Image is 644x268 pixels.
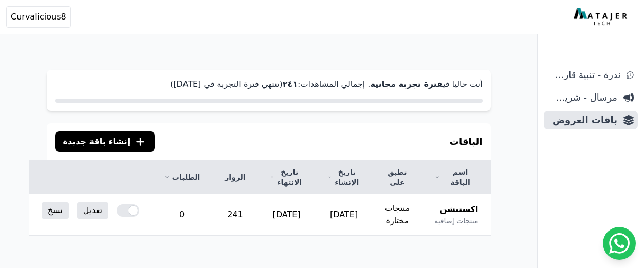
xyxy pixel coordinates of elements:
p: أنت حاليا في . إجمالي المشاهدات: (تنتهي فترة التجربة في [DATE]) [55,78,483,90]
td: 0 [152,194,212,236]
td: 241 [212,194,257,236]
a: تاريخ الانتهاء [270,167,303,187]
a: نسخ [42,202,69,219]
span: مرسال - شريط دعاية [548,90,617,105]
th: الزوار [212,161,257,194]
span: ندرة - تنبية قارب علي النفاذ [548,68,620,82]
strong: ٢٤١ [283,79,298,89]
td: [DATE] [316,194,373,236]
a: تاريخ الإنشاء [328,167,360,187]
span: اكستنشن [440,203,479,216]
a: تعديل [77,202,108,219]
img: MatajerTech Logo [574,8,630,26]
span: باقات العروض [548,113,617,127]
td: منتجات مختارة [373,194,422,236]
td: [DATE] [258,194,316,236]
button: Curvalicious8 [6,6,71,28]
span: إنشاء باقة جديدة [63,136,131,148]
h3: الباقات [450,135,483,149]
th: تطبق على [373,161,422,194]
span: Curvalicious8 [11,11,66,23]
button: إنشاء باقة جديدة [55,131,155,152]
a: اسم الباقة [434,167,478,187]
span: منتجات إضافية [434,216,478,226]
a: الطلبات [164,172,200,182]
strong: فترة تجربة مجانية [370,79,443,89]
